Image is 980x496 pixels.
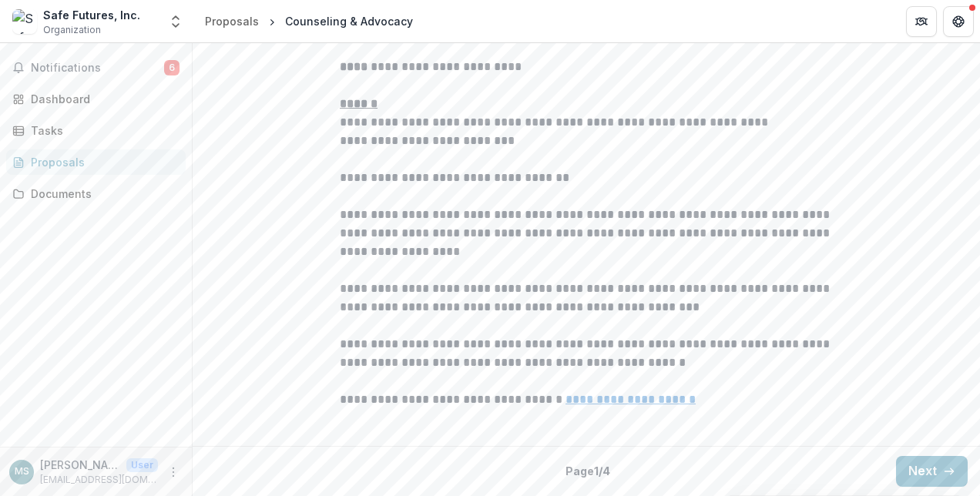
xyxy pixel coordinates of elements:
span: Organization [43,23,101,37]
div: Safe Futures, Inc. [43,7,140,23]
a: Proposals [199,10,265,32]
div: Documents [31,186,173,202]
div: Dashboard [31,91,173,107]
div: Proposals [205,13,259,29]
p: [PERSON_NAME] [40,457,120,473]
button: Notifications6 [6,55,186,80]
a: Documents [6,181,186,206]
button: Get Help [943,6,974,37]
button: Next [896,456,968,487]
p: User [126,458,158,472]
span: 6 [164,60,180,75]
div: Margaret Soussloff [15,467,29,477]
button: Open entity switcher [165,6,186,37]
button: More [164,463,183,481]
nav: breadcrumb [199,10,419,32]
p: Page 1 / 4 [566,463,610,479]
div: Counseling & Advocacy [285,13,413,29]
a: Proposals [6,149,186,175]
button: Partners [906,6,937,37]
div: Proposals [31,154,173,170]
a: Dashboard [6,86,186,112]
div: Tasks [31,122,173,139]
p: [EMAIL_ADDRESS][DOMAIN_NAME] [40,473,158,487]
a: Tasks [6,118,186,143]
span: Notifications [31,62,164,75]
img: Safe Futures, Inc. [12,9,37,34]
